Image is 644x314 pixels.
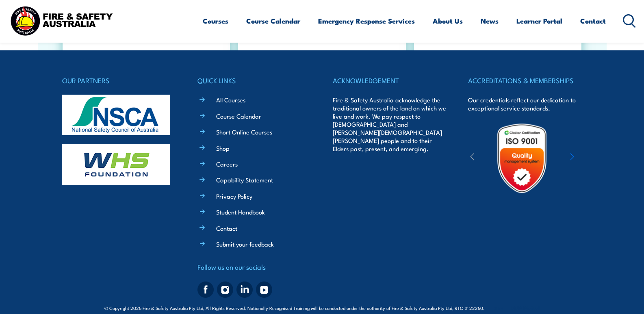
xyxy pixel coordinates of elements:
a: Emergency Response Services [318,10,415,32]
a: Submit your feedback [216,240,274,248]
img: whs-logo-footer [62,144,170,185]
a: Privacy Policy [216,192,252,200]
p: Our credentials reflect our dedication to exceptional service standards. [468,96,582,112]
a: All Courses [216,95,245,104]
a: Student Handbook [216,208,265,216]
a: News [481,10,499,32]
a: Course Calendar [246,10,300,32]
img: Untitled design (19) [486,123,557,194]
span: Site: [494,305,540,311]
a: Contact [580,10,606,32]
span: © Copyright 2025 Fire & Safety Australia Pty Ltd, All Rights Reserved. Nationally Recognised Trai... [104,304,540,312]
a: Courses [203,10,228,32]
h4: Follow us on our socials [197,261,311,273]
a: Contact [216,224,237,232]
a: KND Digital [511,303,540,312]
h4: QUICK LINKS [197,75,311,86]
a: Careers [216,160,238,168]
a: Capability Statement [216,175,273,184]
h4: ACKNOWLEDGEMENT [333,75,447,86]
a: Shop [216,144,230,152]
a: Learner Portal [516,10,562,32]
p: Fire & Safety Australia acknowledge the traditional owners of the land on which we live and work.... [333,96,447,153]
a: About Us [433,10,463,32]
img: ewpa-logo [558,144,629,172]
img: nsca-logo-footer [62,95,170,135]
a: Short Online Courses [216,128,272,136]
h4: ACCREDITATIONS & MEMBERSHIPS [468,75,582,86]
a: Course Calendar [216,112,261,120]
h4: OUR PARTNERS [62,75,176,86]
